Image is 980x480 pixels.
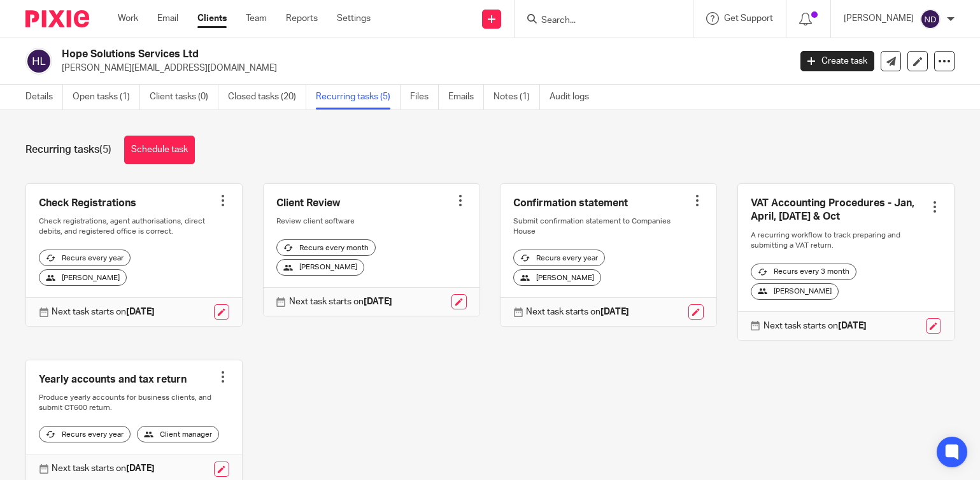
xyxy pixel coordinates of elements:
strong: [DATE] [364,297,392,306]
a: Files [410,85,439,109]
div: [PERSON_NAME] [751,283,839,300]
div: [PERSON_NAME] [513,269,601,286]
a: Create task [800,51,874,71]
a: Closed tasks (20) [228,85,306,109]
a: Reports [286,12,318,25]
strong: [DATE] [126,464,155,473]
a: Work [118,12,138,25]
img: svg%3E [920,9,941,29]
img: svg%3E [25,48,52,74]
img: Pixie [25,10,89,27]
a: Recurring tasks (5) [316,85,401,109]
p: [PERSON_NAME] [844,12,914,25]
div: Recurs every year [39,426,131,442]
a: Client tasks (0) [150,85,218,109]
div: Recurs every year [39,250,131,266]
div: [PERSON_NAME] [276,259,364,276]
p: Next task starts on [52,306,155,318]
a: Notes (1) [494,85,540,109]
div: Recurs every month [276,239,376,256]
strong: [DATE] [838,321,867,330]
strong: [DATE] [126,307,155,316]
p: Next task starts on [763,320,867,332]
div: Recurs every 3 month [751,264,856,280]
a: Emails [448,85,484,109]
div: [PERSON_NAME] [39,269,127,286]
input: Search [540,15,655,27]
a: Details [25,85,63,109]
p: [PERSON_NAME][EMAIL_ADDRESS][DOMAIN_NAME] [62,62,781,74]
p: Next task starts on [289,295,392,308]
span: Get Support [724,14,773,23]
p: Next task starts on [526,306,629,318]
a: Settings [337,12,371,25]
h2: Hope Solutions Services Ltd [62,48,637,61]
h1: Recurring tasks [25,143,111,157]
a: Open tasks (1) [73,85,140,109]
a: Audit logs [550,85,599,109]
a: Team [246,12,267,25]
span: (5) [99,145,111,155]
p: Next task starts on [52,462,155,475]
a: Clients [197,12,227,25]
div: Recurs every year [513,250,605,266]
strong: [DATE] [600,307,629,316]
a: Schedule task [124,136,195,164]
div: Client manager [137,426,219,442]
a: Email [157,12,178,25]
